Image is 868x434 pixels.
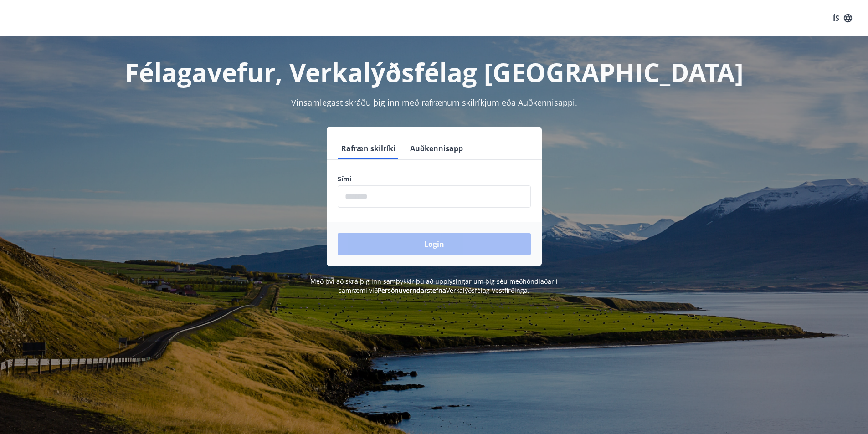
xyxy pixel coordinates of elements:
button: ÍS [828,10,857,26]
a: Persónuverndarstefna [378,286,446,295]
h1: Félagavefur, Verkalýðsfélag [GEOGRAPHIC_DATA] [117,55,751,89]
span: Vinsamlegast skráðu þig inn með rafrænum skilríkjum eða Auðkennisappi. [291,97,577,108]
button: Rafræn skilríki [338,138,399,159]
span: Með því að skrá þig inn samþykkir þú að upplýsingar um þig séu meðhöndlaðar í samræmi við Verkalý... [310,277,558,295]
button: Auðkennisapp [406,138,467,159]
label: Sími [338,174,531,184]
